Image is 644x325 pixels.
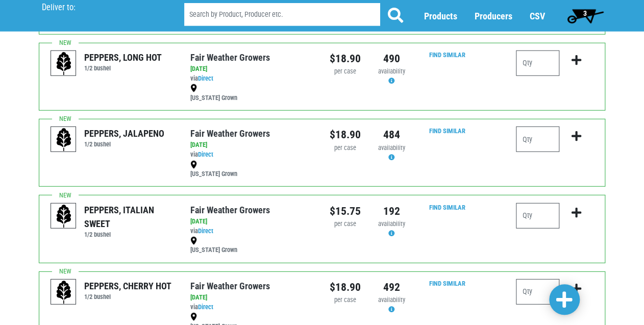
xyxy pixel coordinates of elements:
[190,150,314,160] div: via
[190,217,314,227] div: [DATE]
[84,293,171,301] h6: 1/2 bushel
[84,140,164,148] h6: 1/2 bushel
[198,227,213,235] a: Direct
[429,280,465,287] a: Find Similar
[516,127,559,152] input: Qty
[516,51,559,76] input: Qty
[516,279,559,305] input: Qty
[429,127,465,135] a: Find Similar
[190,303,314,312] div: via
[51,127,77,153] img: placeholder-variety-43d6402dacf2d531de610a020419775a.svg
[424,11,457,21] a: Products
[378,220,405,228] span: availability
[190,64,314,74] div: [DATE]
[330,203,361,219] div: $15.75
[190,84,197,92] img: map_marker-0e94453035b3232a4d21701695807de9.png
[190,160,314,179] div: [US_STATE] Grown
[376,279,407,295] div: 492
[330,51,361,67] div: $18.90
[84,51,162,64] div: PEPPERS, LONG HOT
[330,143,361,153] div: per case
[562,6,608,26] a: 3
[530,11,545,21] a: CSV
[190,52,270,63] a: Fair Weather Growers
[51,280,77,305] img: placeholder-variety-43d6402dacf2d531de610a020419775a.svg
[376,51,407,67] div: 490
[184,3,380,26] input: Search by Product, Producer etc.
[190,313,197,321] img: map_marker-0e94453035b3232a4d21701695807de9.png
[190,74,314,84] div: via
[583,9,587,17] span: 3
[190,205,270,215] a: Fair Weather Growers
[330,67,361,77] div: per case
[198,151,213,158] a: Direct
[378,144,405,152] span: availability
[198,74,213,82] a: Direct
[198,303,213,311] a: Direct
[84,279,171,293] div: PEPPERS, CHERRY HOT
[190,128,270,139] a: Fair Weather Growers
[190,281,270,291] a: Fair Weather Growers
[376,127,407,143] div: 484
[190,84,314,103] div: [US_STATE] Grown
[84,127,164,140] div: PEPPERS, JALAPENO
[330,219,361,229] div: per case
[330,295,361,305] div: per case
[190,140,314,150] div: [DATE]
[190,236,314,255] div: [US_STATE] Grown
[378,296,405,304] span: availability
[376,203,407,219] div: 192
[190,293,314,303] div: [DATE]
[190,227,314,236] div: via
[84,64,162,72] h6: 1/2 bushel
[475,11,512,21] a: Producers
[516,203,559,229] input: Qty
[330,127,361,143] div: $18.90
[190,161,197,169] img: map_marker-0e94453035b3232a4d21701695807de9.png
[51,204,77,229] img: placeholder-variety-43d6402dacf2d531de610a020419775a.svg
[84,231,175,238] h6: 1/2 bushel
[429,204,465,211] a: Find Similar
[429,51,465,59] a: Find Similar
[330,279,361,295] div: $18.90
[42,3,158,13] p: Deliver to:
[378,67,405,75] span: availability
[190,237,197,245] img: map_marker-0e94453035b3232a4d21701695807de9.png
[84,203,175,231] div: PEPPERS, ITALIAN SWEET
[51,51,77,77] img: placeholder-variety-43d6402dacf2d531de610a020419775a.svg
